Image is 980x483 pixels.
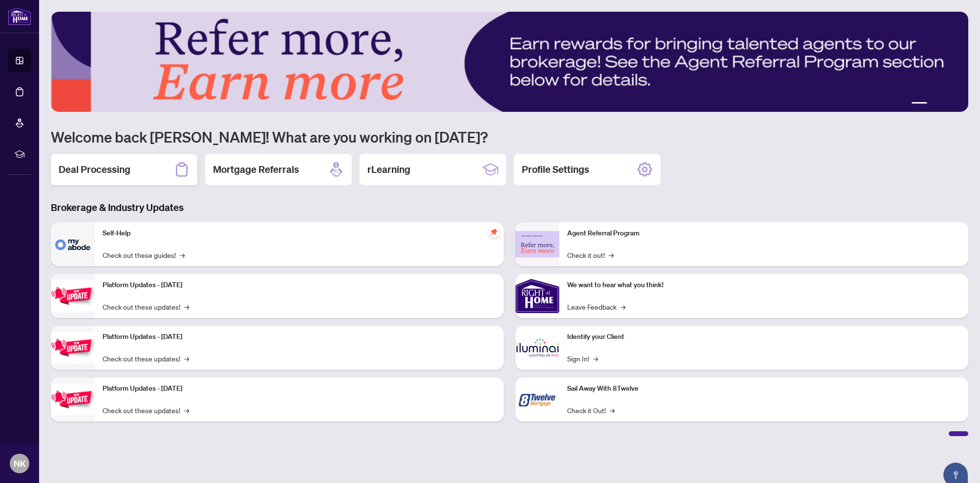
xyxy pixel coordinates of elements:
span: → [184,301,189,312]
span: → [609,250,614,260]
p: Identify your Client [567,332,960,342]
span: → [180,250,185,260]
h1: Welcome back [PERSON_NAME]! What are you working on [DATE]? [51,127,968,146]
a: Check out these updates!→ [103,353,189,364]
button: 3 [939,102,943,106]
img: Platform Updates - June 23, 2025 [51,384,95,415]
a: Leave Feedback→ [567,301,625,312]
a: Sign In!→ [567,353,598,364]
button: 2 [931,102,935,106]
p: Platform Updates - [DATE] [103,383,496,394]
span: → [593,353,598,364]
img: logo [8,7,31,25]
button: 4 [947,102,951,106]
p: We want to hear what you think! [567,280,960,291]
button: 5 [955,102,959,106]
h2: Mortgage Referrals [213,163,299,176]
span: → [184,405,189,416]
h2: Deal Processing [59,163,130,176]
a: Check it out!→ [567,250,614,260]
span: → [184,353,189,364]
a: Check out these guides!→ [103,250,185,260]
h2: rLearning [367,163,410,176]
img: Platform Updates - July 8, 2025 [51,332,95,363]
p: Self-Help [103,228,496,239]
a: Check it Out!→ [567,405,615,416]
p: Agent Referral Program [567,228,960,239]
a: Check out these updates!→ [103,405,189,416]
img: We want to hear what you think! [515,274,559,318]
img: Platform Updates - July 21, 2025 [51,280,95,311]
h3: Brokerage & Industry Updates [51,201,968,214]
button: Open asap [941,449,970,478]
img: Self-Help [51,222,95,266]
img: Sail Away With 8Twelve [515,378,559,421]
span: NK [14,457,26,470]
p: Sail Away With 8Twelve [567,383,960,394]
span: → [610,405,615,416]
img: Slide 0 [51,12,968,112]
span: → [620,301,625,312]
span: pushpin [488,226,500,238]
p: Platform Updates - [DATE] [103,280,496,291]
p: Platform Updates - [DATE] [103,332,496,342]
img: Agent Referral Program [515,231,559,258]
a: Check out these updates!→ [103,301,189,312]
img: Identify your Client [515,326,559,370]
button: 1 [912,102,927,106]
h2: Profile Settings [522,163,589,176]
